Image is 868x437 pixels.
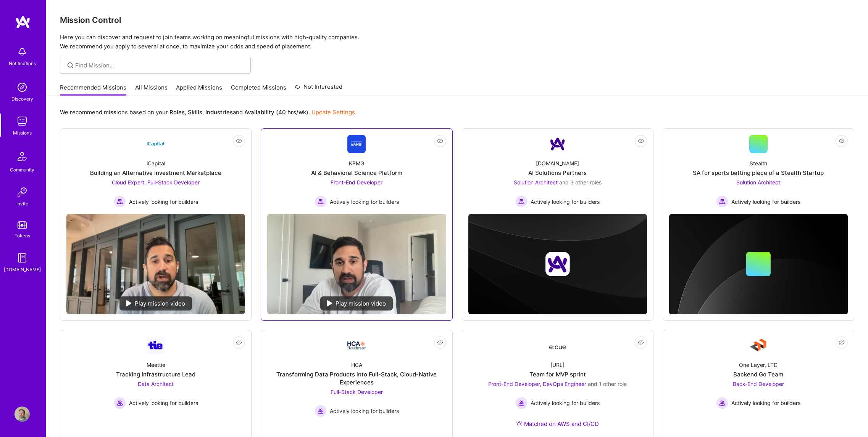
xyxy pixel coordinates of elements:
[311,109,355,116] a: Update Settings
[236,138,242,144] i: icon EyeClosed
[15,250,30,266] img: guide book
[437,138,443,144] i: icon EyeClosed
[731,399,800,407] span: Actively looking for builders
[549,339,567,352] img: Company Logo
[716,397,728,409] img: Actively looking for builders
[716,195,728,208] img: Actively looking for builders
[11,95,33,103] div: Discovery
[13,407,32,422] a: User Avatar
[749,336,768,355] img: Company Logo
[549,135,567,153] img: Company Logo
[669,135,848,208] a: StealthSA for sports betting piece of a Stealth StartupSolution Architect Actively looking for bu...
[66,336,245,437] a: Company LogoMeettieTracking Infrastructure LeadData Architect Actively looking for buildersActive...
[331,179,382,186] span: Front-End Developer
[315,405,327,417] img: Actively looking for builders
[75,61,245,69] input: Find Mission...
[147,159,165,167] div: iCapital
[739,361,778,369] div: One Layer, LTD
[60,108,355,116] p: We recommend missions based on your , , and .
[18,221,27,229] img: tokens
[176,83,222,96] a: Applied Missions
[244,109,308,116] b: Availability (40 hrs/wk)
[119,296,192,311] div: Play mission video
[231,83,286,96] a: Completed Missions
[588,381,627,387] span: and 1 other role
[112,179,200,186] span: Cloud Expert, Full-Stack Developer
[468,214,647,315] img: cover
[529,370,586,378] div: Team for MVP sprint
[638,138,644,144] i: icon EyeClosed
[60,83,126,96] a: Recommended Missions
[516,420,522,426] img: Ateam Purple Icon
[15,80,30,95] img: discovery
[839,138,845,144] i: icon EyeClosed
[347,135,366,153] img: Company Logo
[147,361,165,369] div: Meettie
[10,166,34,174] div: Community
[169,109,185,116] b: Roles
[15,184,30,200] img: Invite
[114,195,126,208] img: Actively looking for builders
[126,300,132,306] img: play
[13,129,32,137] div: Missions
[129,198,198,206] span: Actively looking for builders
[138,381,174,387] span: Data Architect
[4,266,41,274] div: [DOMAIN_NAME]
[514,179,558,186] span: Solution Architect
[731,198,800,206] span: Actively looking for builders
[669,214,848,315] img: cover
[135,83,168,96] a: All Missions
[733,370,783,378] div: Backend Go Team
[320,296,393,311] div: Play mission video
[693,169,824,177] div: SA for sports betting piece of a Stealth Startup
[267,370,446,386] div: Transforming Data Products into Full-Stack, Cloud-Native Experiences
[15,15,31,29] img: logo
[60,33,854,51] p: Here you can discover and request to join teams working on meaningful missions with high-quality ...
[60,15,854,25] h3: Mission Control
[236,339,242,346] i: icon EyeClosed
[267,336,446,437] a: Company LogoHCATransforming Data Products into Full-Stack, Cloud-Native ExperiencesFull-Stack Dev...
[750,159,767,167] div: Stealth
[147,135,165,153] img: Company Logo
[327,300,332,306] img: play
[839,339,845,346] i: icon EyeClosed
[114,397,126,409] img: Actively looking for builders
[205,109,233,116] b: Industries
[267,135,446,208] a: Company LogoKPMGAI & Behavioral Science PlatformFront-End Developer Actively looking for builders...
[330,198,399,206] span: Actively looking for builders
[90,169,221,177] div: Building an Alternative Investment Marketplace
[267,214,446,314] img: No Mission
[516,420,599,428] div: Matched on AWS and CI/CD
[15,114,30,129] img: teamwork
[536,159,579,167] div: [DOMAIN_NAME]
[351,361,362,369] div: HCA
[638,339,644,346] i: icon EyeClosed
[515,397,528,409] img: Actively looking for builders
[147,337,165,354] img: Company Logo
[550,361,565,369] div: [URL]
[531,198,600,206] span: Actively looking for builders
[15,44,30,59] img: bell
[9,59,36,67] div: Notifications
[331,389,383,395] span: Full-Stack Developer
[66,214,245,314] img: No Mission
[188,109,202,116] b: Skills
[528,169,587,177] div: AI Solutions Partners
[315,195,327,208] img: Actively looking for builders
[545,252,570,276] img: Company logo
[129,399,198,407] span: Actively looking for builders
[116,370,195,378] div: Tracking Infrastructure Lead
[736,179,780,186] span: Solution Architect
[468,336,647,437] a: Company Logo[URL]Team for MVP sprintFront-End Developer, DevOps Engineer and 1 other roleActively...
[16,200,28,208] div: Invite
[437,339,443,346] i: icon EyeClosed
[66,135,245,208] a: Company LogoiCapitalBuilding an Alternative Investment MarketplaceCloud Expert, Full-Stack Develo...
[669,336,848,437] a: Company LogoOne Layer, LTDBackend Go TeamBack-End Developer Actively looking for buildersActively...
[295,82,342,96] a: Not Interested
[488,381,586,387] span: Front-End Developer, DevOps Engineer
[515,195,528,208] img: Actively looking for builders
[15,232,30,240] div: Tokens
[559,179,602,186] span: and 3 other roles
[66,61,75,70] i: icon SearchGrey
[349,159,364,167] div: KPMG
